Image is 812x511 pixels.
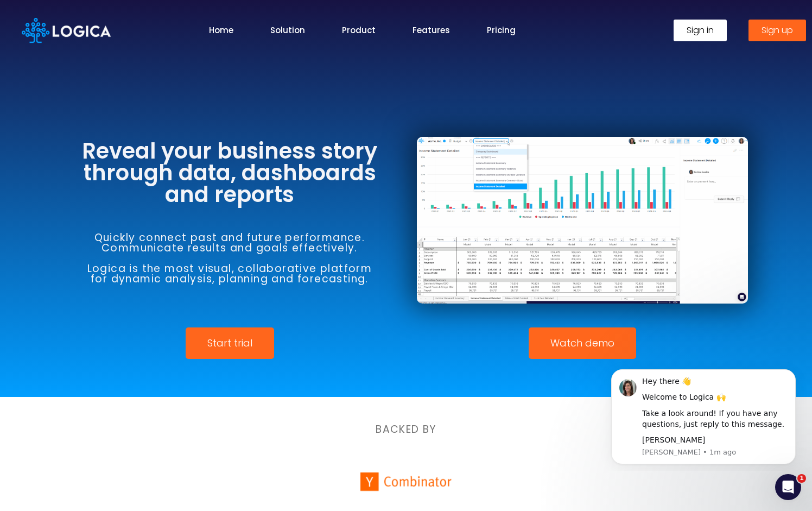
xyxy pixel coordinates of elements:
span: Sign up [762,26,793,35]
h3: Reveal your business story through data, dashboards and reports [64,140,395,205]
a: Sign up [748,20,806,41]
h6: Quickly connect past and future performance. Communicate results and goals effectively. Logica is... [64,232,395,284]
a: Features [413,24,450,36]
a: Sign in [674,20,727,41]
a: Product [342,24,376,36]
span: Start trial [207,338,252,348]
span: Sign in [687,26,714,35]
iframe: Intercom live chat [775,474,801,500]
img: Logica [22,18,110,43]
a: Pricing [487,24,516,36]
a: Start trial [186,327,274,359]
h6: BACKED BY [113,424,699,434]
a: Logica [22,23,110,36]
a: Solution [270,24,305,36]
a: Watch demo [529,327,636,359]
span: 1 [797,474,806,483]
a: Home [209,24,233,36]
span: Watch demo [550,338,614,348]
iframe: Intercom notifications message [595,359,812,471]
